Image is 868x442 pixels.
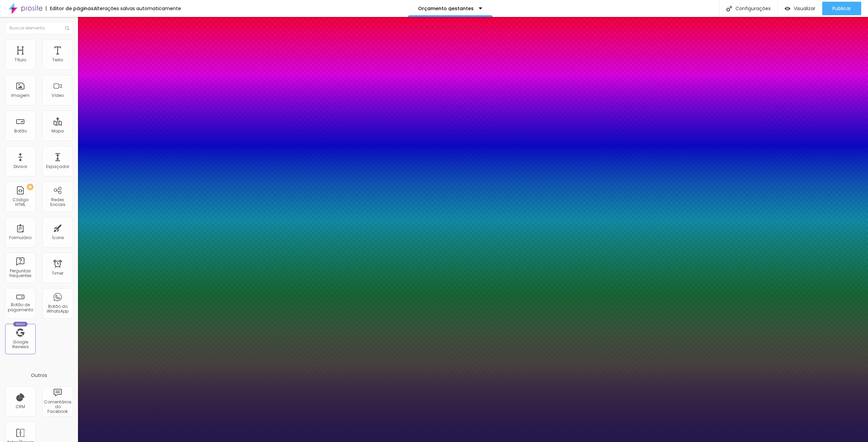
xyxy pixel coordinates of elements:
div: Divisor [14,164,27,169]
img: view-1.svg [785,6,790,12]
div: Título [15,58,26,62]
button: Visualizar [778,2,822,15]
div: Botão do WhatsApp [44,304,71,314]
div: Alterações salvas automaticamente [94,6,181,11]
div: Imagem [11,93,29,98]
button: Publicar [822,2,861,15]
div: Novo [13,322,28,327]
div: Perguntas frequentes [7,269,34,278]
div: Botão [14,129,27,133]
img: Icone [65,26,69,30]
span: Publicar [832,6,851,11]
img: Icone [726,6,732,12]
div: Formulário [9,235,32,240]
input: Buscar elemento [5,22,73,34]
div: Redes Sociais [44,197,71,207]
p: Orçamento gestantes [418,6,474,11]
div: Botão de pagamento [7,302,34,312]
div: Código HTML [7,197,34,207]
div: Texto [52,58,63,62]
div: Vídeo [52,93,64,98]
span: Visualizar [794,6,815,11]
div: CRM [16,404,25,409]
div: Espaçador [46,164,69,169]
div: Google Reviews [7,340,34,350]
div: Timer [52,271,63,276]
div: Editor de páginas [46,6,94,11]
div: Comentários do Facebook [44,400,71,414]
div: Ícone [52,235,64,240]
div: Mapa [52,129,64,133]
